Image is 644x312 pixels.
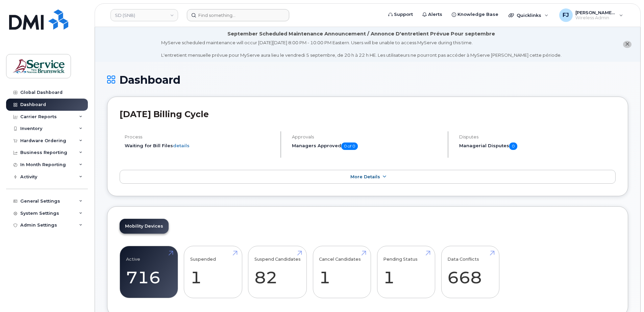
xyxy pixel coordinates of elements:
a: Suspend Candidates 82 [254,250,301,294]
h4: Approvals [292,134,442,139]
div: MyServe scheduled maintenance will occur [DATE][DATE] 8:00 PM - 10:00 PM Eastern. Users will be u... [161,40,562,58]
button: close notification [623,41,631,48]
h1: Dashboard [107,74,628,86]
h4: Disputes [459,134,616,139]
h2: [DATE] Billing Cycle [120,109,616,119]
a: Cancel Candidates 1 [319,250,365,294]
li: Waiting for Bill Files [125,142,275,149]
h4: Process [125,134,275,139]
a: Suspended 1 [190,250,236,294]
h5: Managerial Disputes [459,142,616,150]
a: Data Conflicts 668 [447,250,493,294]
div: September Scheduled Maintenance Announcement / Annonce D'entretient Prévue Pour septembre [227,30,495,37]
span: 0 [509,142,517,150]
span: 0 of 0 [341,142,358,150]
a: Active 716 [126,250,172,294]
span: More Details [350,174,380,179]
h5: Managers Approved [292,142,442,150]
a: Mobility Devices [120,219,169,234]
a: details [173,143,190,148]
a: Pending Status 1 [383,250,429,294]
